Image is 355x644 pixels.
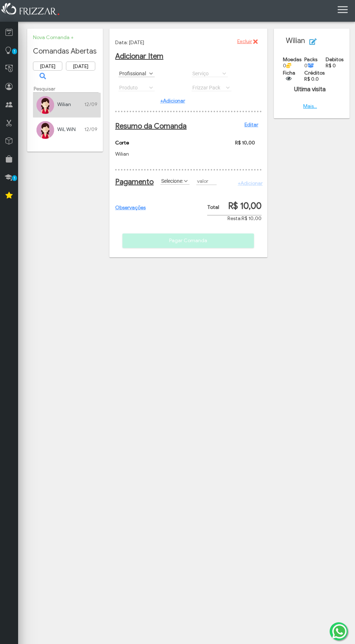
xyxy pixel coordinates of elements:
[303,103,317,109] a: Mais...
[42,71,42,81] span: ui-button
[283,56,301,63] span: Moedas
[326,63,336,69] a: R$ 0
[283,70,295,76] span: Ficha
[280,86,341,93] h4: Ultima visita
[160,177,183,184] label: Selecione:
[237,36,252,47] span: Excluir
[326,56,343,63] span: Debitos
[115,177,136,186] h2: Pagamento
[280,36,344,47] h2: Wilian
[37,71,47,81] button: ui-button
[304,56,317,63] span: Packs
[12,49,17,54] span: 1
[196,177,223,185] input: valor
[84,101,97,108] span: 12/09
[84,126,97,132] span: 12/09
[57,101,71,108] a: Wilian
[115,151,195,157] p: Wilian
[33,47,97,56] h2: Comandas Abertas
[232,36,261,47] button: Excluir
[57,126,76,132] a: WiL WiN
[283,63,291,69] span: 0
[160,98,185,104] a: +Adicionar
[283,76,294,81] button: ui-button
[12,175,17,181] span: 1
[304,70,325,76] span: Créditos
[331,623,348,640] img: whatsapp.png
[115,140,129,146] span: Corte
[242,215,262,222] span: R$ 10,00
[115,122,258,131] h2: Resumo da Comanda
[304,76,319,82] a: R$ 0.0
[228,201,262,211] span: R$ 10,00
[66,62,95,71] input: Data Final
[304,63,314,69] span: 0
[305,36,337,47] button: Editar
[207,204,219,210] span: Total
[207,215,262,222] div: Resta:
[318,36,332,47] span: Editar
[115,205,146,211] a: Observações
[33,34,74,41] a: Nova Comanda +
[118,70,148,77] label: Profissional
[33,85,99,93] input: Pesquisar
[115,39,262,46] p: Data: [DATE]
[235,140,255,146] span: R$ 10,00
[245,122,258,128] a: Editar
[115,52,262,61] h2: Adicionar Item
